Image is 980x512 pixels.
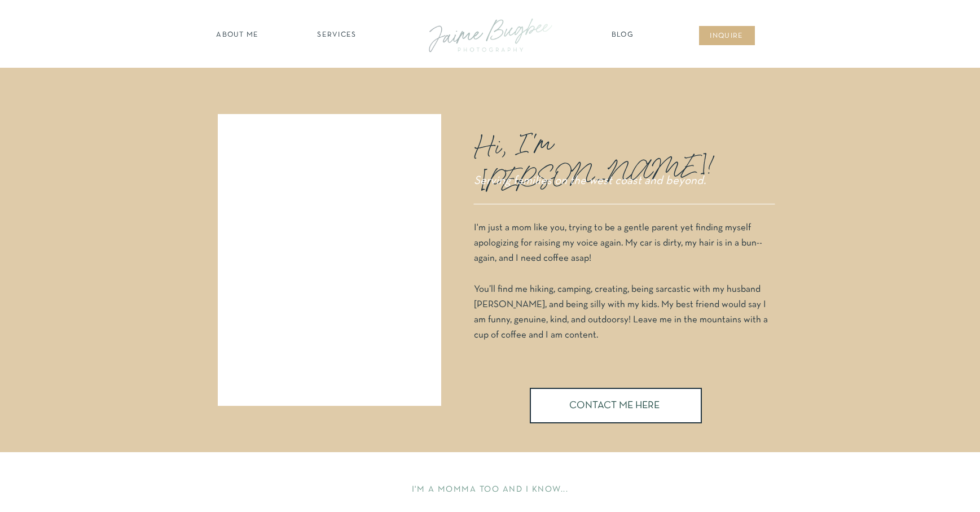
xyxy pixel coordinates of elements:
[474,176,706,186] i: Serving families on the west coast and beyond.
[227,124,433,396] iframe: 909373527
[474,220,772,356] p: I'm just a mom like you, trying to be a gentle parent yet finding myself apologizing for raising ...
[305,30,369,41] a: SERVICES
[474,116,702,169] p: Hi, I'm [PERSON_NAME]!
[318,484,663,496] h2: I'M A MOMMA TOO AND I KNOW...
[569,401,662,414] a: CONTACT ME HERE
[609,30,637,41] a: Blog
[704,31,750,42] a: inqUIre
[213,30,262,41] a: about ME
